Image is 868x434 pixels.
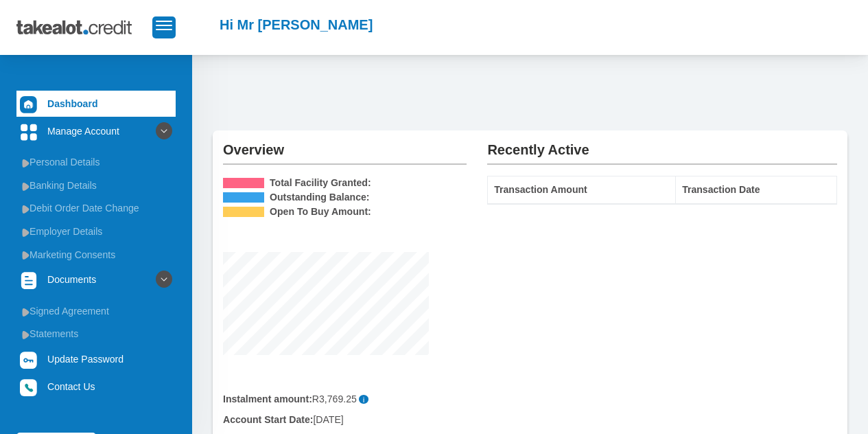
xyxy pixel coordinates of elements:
[22,205,30,214] img: menu arrow
[676,176,837,204] th: Transaction Date
[22,330,30,339] img: menu arrow
[16,91,176,117] a: Dashboard
[213,413,477,427] div: [DATE]
[16,374,176,400] a: Contact Us
[16,174,176,196] a: Banking Details
[223,393,312,404] b: Instalment amount:
[488,176,676,204] th: Transaction Amount
[16,266,176,293] a: Documents
[16,244,176,266] a: Marketing Consents
[223,130,467,158] h2: Overview
[487,130,837,158] h2: Recently Active
[16,323,176,345] a: Statements
[270,176,371,190] b: Total Facility Granted:
[220,16,373,33] h2: Hi Mr [PERSON_NAME]
[22,251,30,260] img: menu arrow
[16,300,176,322] a: Signed Agreement
[22,228,30,237] img: menu arrow
[16,151,176,173] a: Personal Details
[270,205,371,219] b: Open To Buy Amount:
[22,182,30,191] img: menu arrow
[16,220,176,242] a: Employer Details
[16,10,152,45] img: takealot_credit_logo.svg
[223,414,313,425] b: Account Start Date:
[359,395,369,404] span: Please note that the instalment amount provided does not include the monthly fee, which will be i...
[22,308,30,317] img: menu arrow
[22,159,30,168] img: menu arrow
[16,346,176,372] a: Update Password
[270,190,370,205] b: Outstanding Balance:
[223,392,467,407] div: R3,769.25
[16,118,176,144] a: Manage Account
[16,197,176,219] a: Debit Order Date Change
